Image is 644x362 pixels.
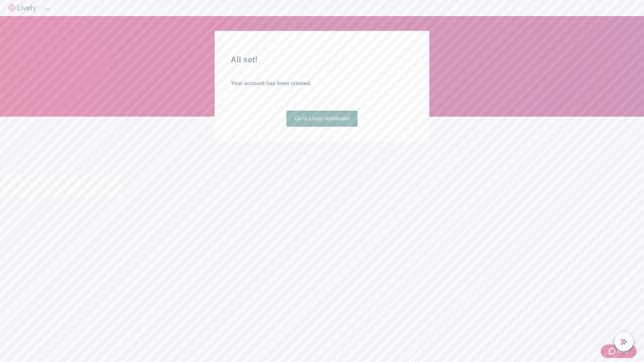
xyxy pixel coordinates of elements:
[617,347,629,355] span: Help
[614,333,633,351] button: chat
[231,79,413,87] h4: Your account has been created.
[609,347,617,355] svg: Zendesk support icon
[231,54,413,66] h2: All set!
[286,111,358,127] a: Go to Lively dashboard
[44,8,50,10] button: Log out
[601,345,637,358] button: Zendesk support iconHelp
[8,4,36,12] img: Lively
[621,339,627,345] svg: Lively AI Assistant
